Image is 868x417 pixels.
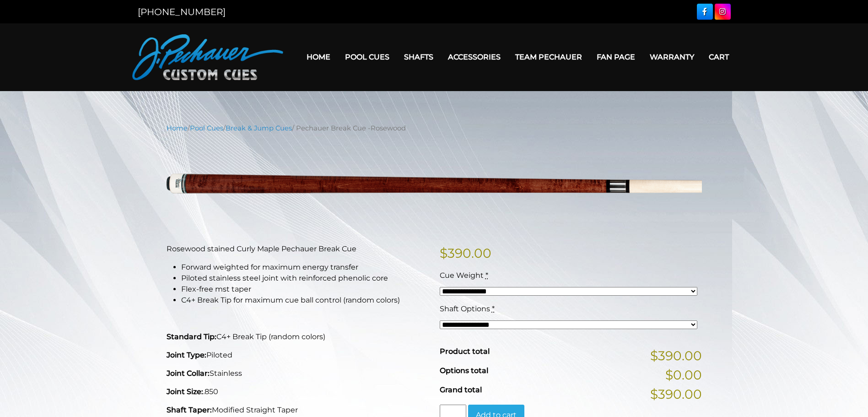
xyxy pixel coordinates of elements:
[167,350,429,361] p: Piloted
[167,124,188,132] a: Home
[138,6,226,17] a: [PHONE_NUMBER]
[701,45,736,69] a: Cart
[650,385,702,404] span: $390.00
[167,368,429,379] p: Stainless
[167,351,206,359] strong: Joint Type:
[441,45,508,69] a: Accessories
[167,369,210,378] strong: Joint Collar:
[167,140,702,229] img: pechauer-break-rosewood-new.png
[167,406,212,414] strong: Shaft Taper:
[167,387,203,396] strong: Joint Size:
[440,245,491,261] bdi: 390.00
[589,45,642,69] a: Fan Page
[508,45,589,69] a: Team Pechauer
[397,45,441,69] a: Shafts
[492,304,495,313] abbr: required
[181,273,429,284] li: Piloted stainless steel joint with reinforced phenolic core
[440,366,488,375] span: Options total
[440,304,490,313] span: Shaft Options
[132,34,283,80] img: Pechauer Custom Cues
[440,245,447,261] span: $
[167,332,216,341] strong: Standard Tip:
[338,45,397,69] a: Pool Cues
[650,346,702,365] span: $390.00
[226,124,292,132] a: Break & Jump Cues
[190,124,223,132] a: Pool Cues
[440,385,482,394] span: Grand total
[440,347,490,356] span: Product total
[181,284,429,295] li: Flex-free mst taper
[181,295,429,306] li: C4+ Break Tip for maximum cue ball control (random colors)
[181,262,429,273] li: Forward weighted for maximum energy transfer
[485,271,488,280] abbr: required
[167,386,429,397] p: .850
[299,45,338,69] a: Home
[665,365,702,385] span: $0.00
[167,123,702,133] nav: Breadcrumb
[167,244,429,255] p: Rosewood stained Curly Maple Pechauer Break Cue
[167,405,429,416] p: Modified Straight Taper
[642,45,701,69] a: Warranty
[167,331,429,342] p: C4+ Break Tip (random colors)
[440,271,484,280] span: Cue Weight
